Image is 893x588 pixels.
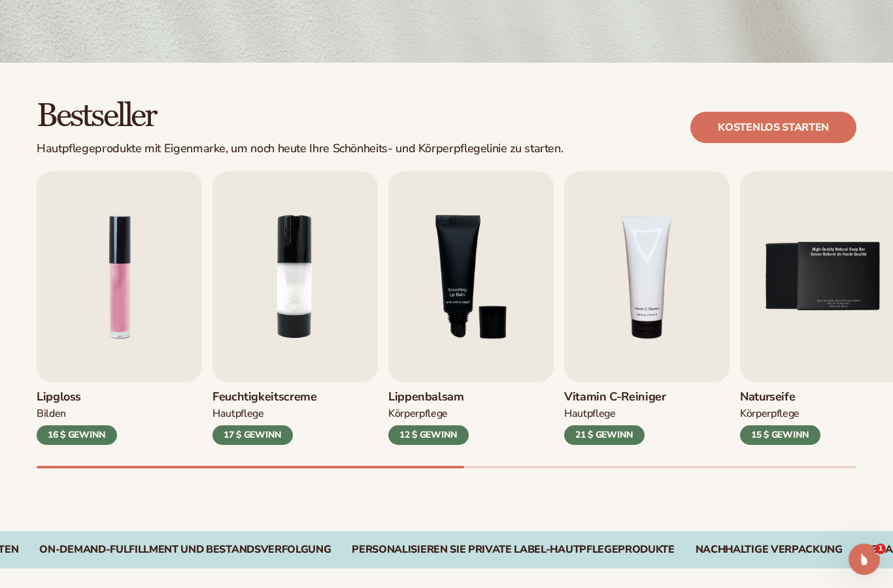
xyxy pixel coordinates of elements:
[224,429,282,441] font: 17 $ GEWINN
[48,429,106,441] font: 16 $ GEWINN
[212,406,264,421] font: Hautpflege
[37,171,202,445] a: 1 / 9
[740,389,795,404] font: Naturseife
[37,406,66,421] font: Bilden
[212,171,378,445] a: 2 / 9
[388,406,448,421] font: Körperpflege
[564,389,666,404] font: Vitamin C-Reiniger
[849,544,880,575] iframe: Intercom-Live-Chat
[564,171,730,445] a: 4 / 9
[878,544,883,553] font: 1
[388,171,554,445] a: 3 / 9
[690,112,856,143] a: Kostenlos starten
[399,429,458,441] font: 12 $ GEWINN
[37,96,156,136] font: Bestseller
[388,389,464,404] font: Lippenbalsam
[564,406,616,421] font: Hautpflege
[39,542,331,557] font: On-Demand-Fulfillment und Bestandsverfolgung
[718,120,829,135] font: Kostenlos starten
[212,389,317,404] font: Feuchtigkeitscreme
[575,429,633,441] font: 21 $ GEWINN
[751,429,809,441] font: 15 $ GEWINN
[37,140,563,156] font: Hautpflegeprodukte mit Eigenmarke, um noch heute Ihre Schönheits- und Körperpflegelinie zu starten.
[740,406,800,421] font: Körperpflege
[37,389,81,404] font: Lipgloss
[352,542,674,557] font: PERSONALISIEREN SIE PRIVATE LABEL-HAUTPFLEGEPRODUKTE
[696,542,843,557] font: NACHHALTIGE VERPACKUNG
